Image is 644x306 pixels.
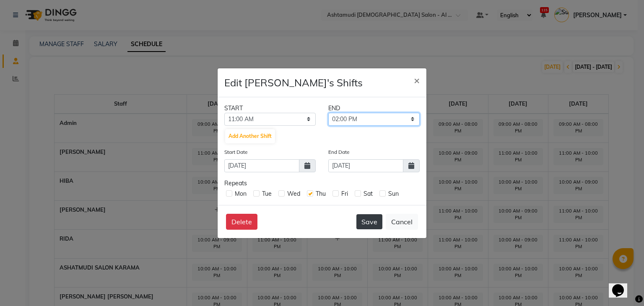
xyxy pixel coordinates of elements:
div: END [322,104,426,113]
label: End Date [328,148,350,156]
button: Save [356,214,382,229]
span: Tue [262,190,272,197]
input: yyyy-mm-dd [224,159,299,172]
span: × [414,74,420,86]
label: Start Date [224,148,248,156]
span: Thu [316,190,326,197]
button: Delete [226,214,257,230]
span: Sat [364,190,373,197]
button: Cancel [386,214,418,230]
input: yyyy-mm-dd [328,159,403,172]
div: START [218,104,322,113]
button: Close [407,68,426,92]
span: Mon [235,190,247,197]
span: Sun [388,190,399,197]
span: Wed [287,190,300,197]
iframe: chat widget [609,272,636,298]
h4: Edit [PERSON_NAME]'s Shifts [224,75,363,90]
span: Fri [341,190,348,197]
button: Add Another Shift [225,129,275,143]
div: Repeats [224,179,420,188]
